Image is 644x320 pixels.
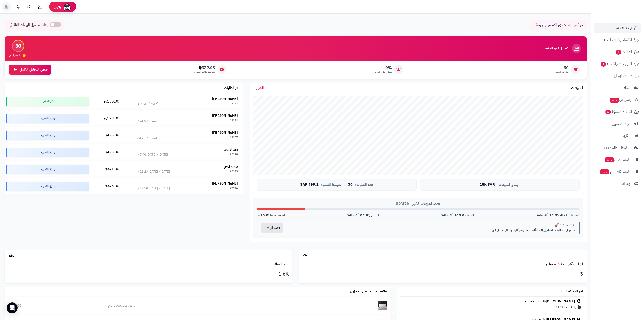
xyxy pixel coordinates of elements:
div: المبيعات الحالية: SAR [536,213,580,218]
span: الشهر [256,85,264,91]
div: 65.0000 [10,304,98,308]
span: عدد الطلبات: [355,183,373,187]
span: وآتس آب [610,97,631,103]
a: تطبيق المتجرجديد [594,154,641,165]
a: لوحة التحكم [594,23,641,33]
h3: منتجات نفذت من المخزون [350,290,387,294]
a: التقارير [594,130,641,141]
div: [DATE] - [DATE] 12:23 م [137,169,170,174]
a: عرض التحليل الكامل [9,65,51,75]
img: logo-2.png [613,4,640,14]
img: ai-face.png [63,2,72,11]
a: الإعدادات [594,178,641,189]
td: 495.00 [91,127,132,144]
span: 0% [375,65,392,70]
span: عرض التحليل الكامل [20,67,48,72]
div: الهدف: SAR [441,213,474,218]
div: [DATE] 21:03:35 [402,304,582,310]
div: مخدة دنتيلا 1000جرام [108,304,324,308]
span: جديد [610,98,619,103]
a: الزيارات آخر ٦٠ دقيقةمباشر [546,262,583,267]
div: تم الدفع [6,97,89,106]
a: المراجعات والأسئلة1 [594,58,641,69]
td: 341.00 [91,161,132,178]
span: 6 [605,109,611,115]
div: بداية جيدة! 🚀 [291,223,575,228]
div: جاري التجهيز [6,182,89,191]
h3: آخر المستجدات [561,290,583,294]
span: تطبيق نقاط البيع [600,168,631,175]
strong: 100.0 ألف [447,213,464,218]
div: #2221 [230,119,238,123]
a: الشهر [253,85,264,91]
div: #2219 [230,169,238,174]
span: إعادة تحميل البيانات التلقائي [10,23,48,28]
strong: 15.0% [257,213,268,218]
strong: [PERSON_NAME] [212,96,238,101]
span: 1 [616,49,621,55]
a: عدد العملاء [274,262,289,267]
strong: 85.0 ألف [353,213,368,218]
span: 499.1 SAR [300,183,319,187]
strong: 15.0 ألف [542,213,557,218]
span: 15K SAR [480,183,495,187]
a: [PERSON_NAME] [546,299,575,304]
a: طلبات الإرجاع [594,70,641,81]
strong: رغد الرشيد [224,147,238,152]
a: التطبيقات والخدمات [594,142,641,153]
span: التقارير [623,133,631,139]
span: معدل تكرار الشراء [375,70,392,74]
span: 1 [600,61,606,67]
h3: تحليل نمو المتجر [544,47,568,51]
span: الطلبات [615,49,632,55]
strong: بشرى اليحي [223,164,238,169]
h3: آخر الطلبات [224,86,240,90]
div: [DATE] - [DATE] 12:10 م [137,186,170,191]
div: هدف المبيعات الشهري ([DATE]) [257,201,580,206]
span: رفيق [54,4,61,9]
span: المراجعات والأسئلة [600,61,632,67]
small: مباشر [546,262,553,267]
img: مخدة دنتيلا 1000جرام [377,300,388,311]
h3: 1.6K [8,270,289,278]
span: | [344,183,345,186]
div: #2222 [230,102,238,106]
span: تقييم النمو [9,53,20,57]
td: 178.00 [91,110,132,127]
span: العملاء [623,85,631,91]
div: [DATE] - 9:03 م [137,102,158,106]
strong: 85.0 ألف [531,228,543,233]
span: لوحة التحكم [616,25,632,31]
span: إجمالي المبيعات: [497,183,520,187]
div: أمس - 6:47 ص [137,135,157,140]
td: 345.00 [91,178,132,194]
a: وآتس آبجديد [594,94,641,105]
div: أمس - 11:04 م [137,119,157,123]
h3: المبيعات [571,86,583,90]
span: متوسط طلب العميل [194,70,215,74]
div: جاري التجهيز [6,114,89,123]
span: التطبيقات والخدمات [604,145,631,151]
button: تغيير الهدف [261,223,283,233]
span: الإعدادات [619,180,631,187]
span: طلبات الشهر [556,70,569,74]
span: جديد [605,157,614,162]
span: أدوات التسويق [612,121,631,127]
div: Open Intercom Messenger [7,302,18,313]
strong: [PERSON_NAME] [212,181,238,186]
div: جاري التجهيز [6,148,89,157]
p: حياكم الله ، نتمنى لكم تجارة رابحة [534,23,583,28]
div: نسبة الإنجاز: [257,213,285,218]
div: #2207 [230,135,238,140]
a: العملاء [594,82,641,93]
div: قام . [402,299,582,304]
h3: 3 [302,270,583,278]
span: متوسط الطلب: [321,183,341,187]
span: تطبيق المتجر [605,156,631,163]
div: #2216 [230,186,238,191]
td: 495.00 [91,144,132,161]
span: 522.03 [194,65,215,70]
strong: [PERSON_NAME] [212,130,238,135]
span: 30 [348,183,353,187]
span: جديد [600,169,609,174]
